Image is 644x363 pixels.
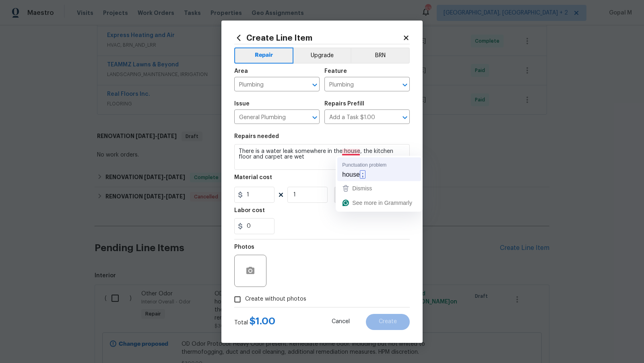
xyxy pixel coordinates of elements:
[234,68,248,74] h5: Area
[250,316,275,326] span: $ 1.00
[234,317,275,327] div: Total
[324,101,364,107] h5: Repairs Prefill
[309,79,320,91] button: Open
[351,47,410,64] button: BRN
[234,175,272,180] h5: Material cost
[234,244,254,250] h5: Photos
[334,187,359,203] button: sqft
[293,47,351,64] button: Upgrade
[332,319,350,325] span: Cancel
[234,47,293,64] button: Repair
[324,68,347,74] h5: Feature
[234,101,250,107] h5: Issue
[234,208,265,213] h5: Labor cost
[234,33,402,42] h2: Create Line Item
[245,295,306,303] span: Create without photos
[234,134,279,139] h5: Repairs needed
[319,314,363,330] button: Cancel
[366,314,410,330] button: Create
[399,79,411,91] button: Open
[309,112,320,123] button: Open
[234,144,410,170] textarea: To enrich screen reader interactions, please activate Accessibility in Grammarly extension settings
[379,319,397,325] span: Create
[399,112,411,123] button: Open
